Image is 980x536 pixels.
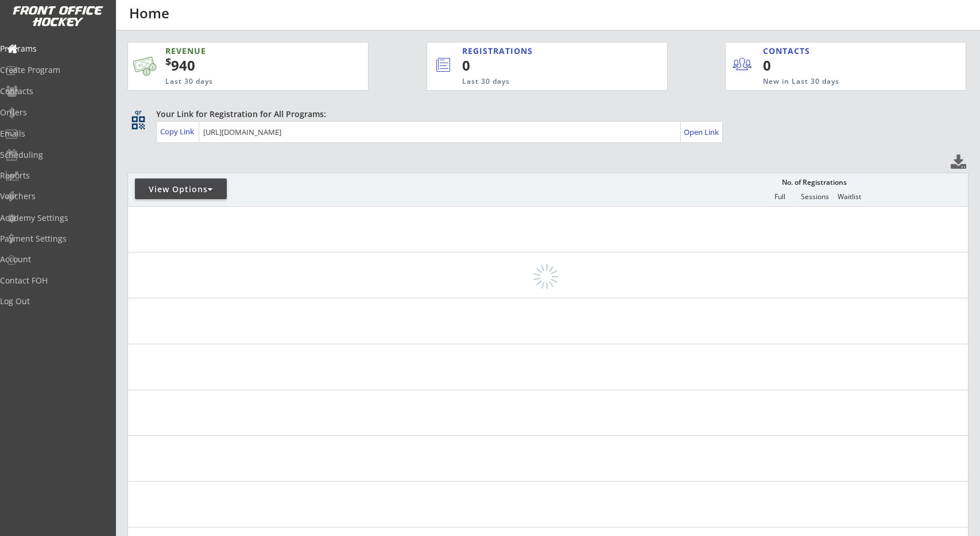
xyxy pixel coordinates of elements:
[130,114,147,131] button: qr_code
[165,55,171,68] sup: $
[684,127,720,137] div: Open Link
[779,178,850,187] div: No. of Registrations
[165,56,332,75] div: 940
[156,108,933,120] div: Your Link for Registration for All Programs:
[462,77,621,87] div: Last 30 days
[763,56,834,75] div: 0
[684,124,720,140] a: Open Link
[135,184,227,195] div: View Options
[462,56,629,75] div: 0
[763,45,815,57] div: CONTACTS
[763,193,797,201] div: Full
[160,126,196,137] div: Copy Link
[763,77,913,87] div: New in Last 30 days
[832,193,867,201] div: Waitlist
[165,77,312,87] div: Last 30 days
[462,45,614,57] div: REGISTRATIONS
[165,45,312,57] div: REVENUE
[131,108,145,116] div: qr
[798,193,832,201] div: Sessions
